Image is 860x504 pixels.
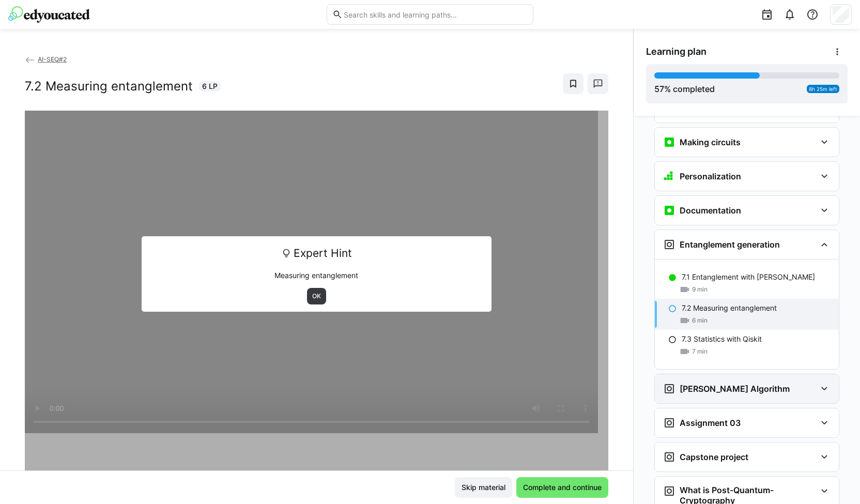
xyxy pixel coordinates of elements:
h3: Making circuits [680,137,741,147]
p: 7.1 Entanglement with [PERSON_NAME] [682,272,815,282]
span: Learning plan [646,46,707,57]
span: 6 min [692,316,708,325]
button: Complete and continue [516,477,608,498]
h3: Personalization [680,171,741,181]
button: Skip material [455,477,512,498]
span: Complete and continue [521,482,603,493]
h2: 7.2 Measuring entanglement [25,79,193,94]
span: Skip material [460,482,507,493]
span: OK [311,292,322,300]
p: Measuring entanglement [149,270,484,281]
div: % completed [654,83,715,95]
button: OK [307,288,326,304]
span: 6 LP [202,81,218,91]
p: 7.3 Statistics with Qiskit [682,334,762,344]
h3: Documentation [680,205,741,216]
input: Search skills and learning paths… [343,10,528,19]
p: 7.2 Measuring entanglement [682,303,777,313]
h3: Capstone project [680,452,748,462]
span: 8h 25m left [809,86,837,92]
span: 57 [654,84,664,94]
span: 9 min [692,285,708,294]
h3: Entanglement generation [680,239,780,250]
h3: [PERSON_NAME] Algorithm [680,384,790,394]
a: AI-SEQ#2 [25,55,67,63]
span: Expert Hint [294,243,352,263]
span: 7 min [692,347,708,356]
span: AI-SEQ#2 [38,55,67,63]
h3: Assignment 03 [680,418,741,428]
